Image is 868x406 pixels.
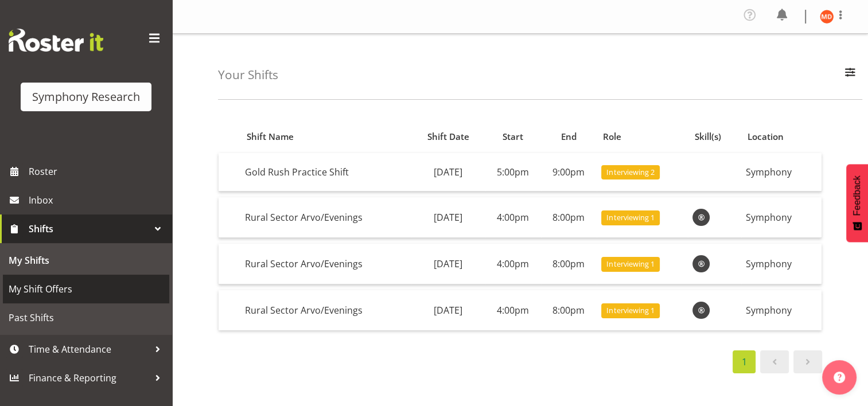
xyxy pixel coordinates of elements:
span: Finance & Reporting [29,369,149,387]
span: Feedback [852,175,862,216]
div: Skill(s) [694,130,734,143]
span: Inbox [29,192,166,209]
td: 8:00pm [541,290,597,330]
span: Roster [29,163,166,180]
div: Symphony Research [32,88,140,106]
div: Role [603,130,682,143]
td: 8:00pm [541,197,597,238]
td: 9:00pm [541,153,597,192]
span: Interviewing 1 [606,212,654,223]
span: Shifts [29,220,149,237]
span: Interviewing 1 [606,259,654,270]
td: 5:00pm [485,153,541,192]
img: Rosterit website logo [9,29,103,52]
td: [DATE] [411,290,485,330]
span: Time & Attendance [29,341,149,358]
td: 4:00pm [485,290,541,330]
div: Shift Name [247,130,404,143]
td: Symphony [741,153,822,192]
img: maria-de-guzman11892.jpg [820,10,834,24]
a: My Shifts [3,246,169,275]
td: [DATE] [411,244,485,284]
span: Interviewing 1 [606,305,654,316]
a: Past Shifts [3,303,169,332]
td: Rural Sector Arvo/Evenings [240,197,411,238]
td: Symphony [741,290,822,330]
span: Past Shifts [9,309,164,326]
td: Rural Sector Arvo/Evenings [240,290,411,330]
span: My Shift Offers [9,280,164,298]
td: 8:00pm [541,244,597,284]
div: Start [492,130,534,143]
span: My Shifts [9,252,164,269]
div: Shift Date [418,130,478,143]
div: End [547,130,590,143]
td: Symphony [741,244,822,284]
button: Filter Employees [838,63,862,88]
button: Feedback - Show survey [846,164,868,242]
span: Interviewing 2 [606,167,654,178]
td: Gold Rush Practice Shift [240,153,411,192]
td: 4:00pm [485,244,541,284]
td: Symphony [741,197,822,238]
td: 4:00pm [485,197,541,238]
a: My Shift Offers [3,275,169,303]
div: Location [748,130,815,143]
img: help-xxl-2.png [834,372,845,383]
td: Rural Sector Arvo/Evenings [240,244,411,284]
td: [DATE] [411,153,485,192]
td: [DATE] [411,197,485,238]
h4: Your Shifts [218,68,278,81]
